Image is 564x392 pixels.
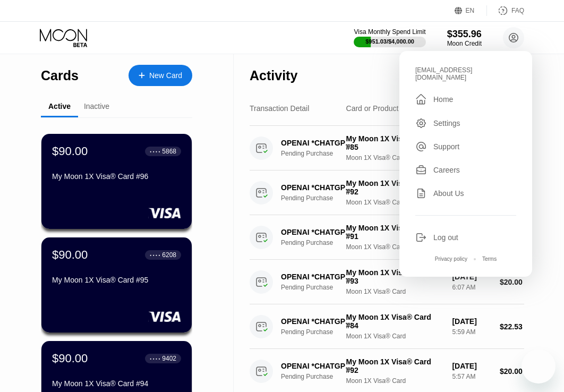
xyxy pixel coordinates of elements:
div: Visa Monthly Spend Limit$951.03/$4,000.00 [354,28,425,47]
div: My Moon 1X Visa® Card #85 [346,134,444,151]
div: $355.96Moon Credit [447,29,482,47]
div: Pending Purchase [281,373,360,380]
div: $20.00 [500,278,524,286]
div: 9402 [162,355,176,362]
div: OPENAI *CHATGPT SUBSCR [PHONE_NUMBER] USPending PurchaseMy Moon 1X Visa® Card #92Moon 1X Visa® Ca... [250,171,524,215]
div: OPENAI *CHATGPT SUBSCR [PHONE_NUMBER] IEPending PurchaseMy Moon 1X Visa® Card #85Moon 1X Visa® Ca... [250,126,524,171]
div: $90.00● ● ● ●6208My Moon 1X Visa® Card #95 [41,237,192,333]
div: Visa Monthly Spend Limit [354,28,425,36]
div: $90.00● ● ● ●5868My Moon 1X Visa® Card #96 [41,134,192,229]
div: EN [466,7,475,14]
div: $20.00 [500,367,524,376]
div: Transaction Detail [250,104,309,113]
div: My Moon 1X Visa® Card #95 [52,276,181,284]
div: $90.00 [52,352,88,365]
div: [DATE] [452,272,491,281]
div: OPENAI *CHATGPT SUBSCR [PHONE_NUMBER] USPending PurchaseMy Moon 1X Visa® Card #93Moon 1X Visa® Ca... [250,260,524,304]
div: Inactive [84,102,109,110]
div: New Card [149,71,182,80]
div: EN [455,5,487,16]
div: About Us [433,189,464,198]
div: [EMAIL_ADDRESS][DOMAIN_NAME] [415,66,516,81]
div: My Moon 1X Visa® Card #84 [346,313,444,330]
div: 5:59 AM [452,328,491,336]
div: Cards [41,68,79,83]
div:  [415,93,427,106]
div: Support [433,142,459,151]
div: OPENAI *CHATGPT SUBSCR [PHONE_NUMBER] IE [281,139,355,147]
div: OPENAI *CHATGPT SUBSCR [PHONE_NUMBER] USPending PurchaseMy Moon 1X Visa® Card #91Moon 1X Visa® Ca... [250,215,524,260]
div: Home [415,93,516,106]
div: 5868 [162,148,176,155]
div: About Us [415,188,516,199]
div: ● ● ● ● [150,253,160,257]
div: Settings [433,119,460,127]
div: Pending Purchase [281,239,360,246]
div: ● ● ● ● [150,150,160,153]
div: OPENAI *CHATGPT SUBSCR [PHONE_NUMBER] IE [281,317,355,326]
div: Log out [433,233,458,242]
div: $355.96 [447,29,482,40]
div: OPENAI *CHATGPT SUBSCR [PHONE_NUMBER] US [281,272,355,281]
div: My Moon 1X Visa® Card #93 [346,268,444,285]
div: Careers [433,166,460,174]
div: Privacy policy [435,256,467,262]
div: New Card [129,65,192,86]
div: Pending Purchase [281,284,360,291]
div: ● ● ● ● [150,357,160,360]
div: Support [415,141,516,152]
div: Pending Purchase [281,328,360,336]
div: Home [433,95,453,104]
div: Card or Product Detail [346,104,420,113]
div: OPENAI *CHATGPT SUBSCR [PHONE_NUMBER] US [281,183,355,192]
div: Moon 1X Visa® Card [346,333,444,340]
div: OPENAI *CHATGPT SUBSCR [PHONE_NUMBER] IEPending PurchaseMy Moon 1X Visa® Card #84Moon 1X Visa® Ca... [250,304,524,349]
div: My Moon 1X Visa® Card #92 [346,179,444,196]
div: Moon 1X Visa® Card [346,288,444,295]
iframe: Button to launch messaging window [522,350,556,384]
div: My Moon 1X Visa® Card #94 [52,379,181,388]
div: Moon 1X Visa® Card [346,377,444,385]
div: Active [48,102,71,110]
div: Terms [482,256,497,262]
div: Settings [415,117,516,129]
div: Moon Credit [447,40,482,47]
div: My Moon 1X Visa® Card #91 [346,224,444,241]
div: FAQ [487,5,524,16]
div: Activity [250,68,297,83]
div: Pending Purchase [281,194,360,202]
div: $90.00 [52,248,88,262]
div: $22.53 [500,322,524,331]
div: 5:57 AM [452,373,491,380]
div: [DATE] [452,362,491,370]
div: FAQ [511,7,524,14]
div: Careers [415,164,516,176]
div: Moon 1X Visa® Card [346,199,444,206]
div: $951.03 / $4,000.00 [365,38,414,45]
div: OPENAI *CHATGPT SUBSCR [PHONE_NUMBER] US [281,228,355,236]
div: Moon 1X Visa® Card [346,243,444,251]
div: My Moon 1X Visa® Card #96 [52,172,181,181]
div: 6:07 AM [452,284,491,291]
div: Moon 1X Visa® Card [346,154,444,161]
div: OPENAI *CHATGPT SUBSCR [PHONE_NUMBER] US [281,362,355,370]
div: My Moon 1X Visa® Card #92 [346,357,444,374]
div: [DATE] [452,317,491,326]
div: Pending Purchase [281,150,360,157]
div: Log out [415,232,516,243]
div: $90.00 [52,144,88,158]
div: 6208 [162,251,176,259]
